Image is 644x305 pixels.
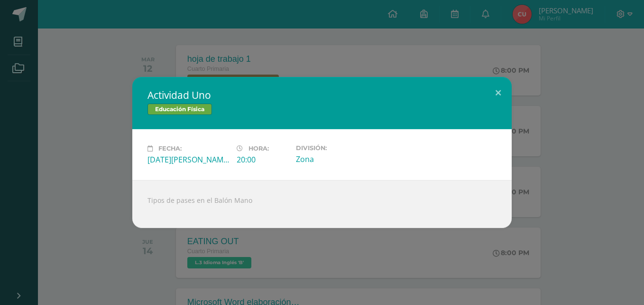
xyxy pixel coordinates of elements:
[158,145,182,152] span: Fecha:
[296,154,377,164] div: Zona
[147,88,497,102] h2: Actividad Uno
[237,154,288,165] div: 20:00
[248,145,269,152] span: Hora:
[296,144,377,152] label: División:
[147,154,229,165] div: [DATE][PERSON_NAME]
[485,77,512,109] button: Close (Esc)
[132,180,512,228] div: Tipos de pases en el Balón Mano
[147,104,212,115] span: Educación Física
